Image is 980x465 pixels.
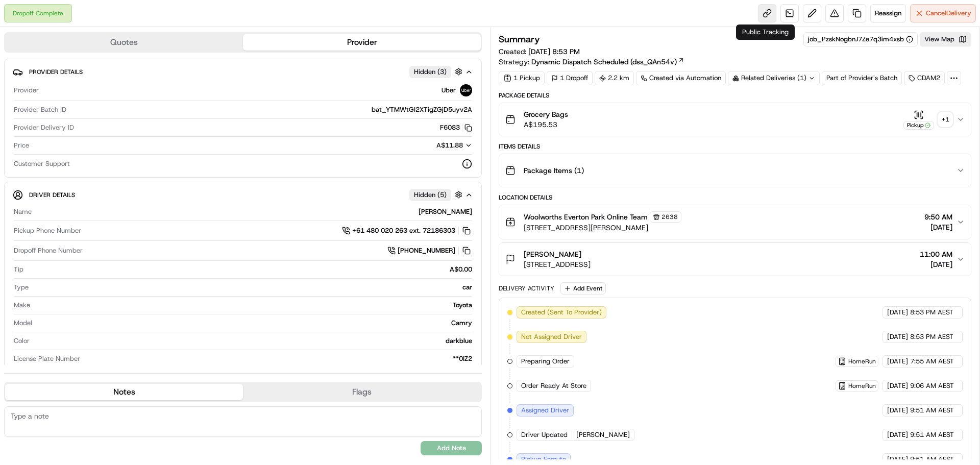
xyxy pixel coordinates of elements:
[521,455,566,464] span: Pickup Enroute
[387,245,472,256] a: [PHONE_NUMBER]
[910,381,954,390] span: 9:06 AM AEST
[924,212,952,222] span: 9:50 AM
[910,455,954,464] span: 9:51 AM AEST
[499,103,971,136] button: Grocery BagsA$195.53Pickup+1
[13,186,473,203] button: Driver DetailsHidden (5)
[524,249,581,259] span: [PERSON_NAME]
[14,123,74,132] span: Provider Delivery ID
[14,86,39,95] span: Provider
[870,4,906,22] button: Reassign
[36,207,472,216] div: [PERSON_NAME]
[528,47,580,56] span: [DATE] 8:53 PM
[14,319,32,328] span: Model
[36,319,472,328] div: Camry
[352,226,455,235] span: +61 480 020 263 ext. 72186303
[910,406,954,415] span: 9:51 AM AEST
[728,71,820,85] div: Related Deliveries (1)
[887,332,908,341] span: [DATE]
[499,57,684,67] div: Strategy:
[924,222,952,232] span: [DATE]
[521,406,569,415] span: Assigned Driver
[34,301,472,310] div: Toyota
[887,406,908,415] span: [DATE]
[499,193,971,202] div: Location Details
[910,308,953,317] span: 8:53 PM AEST
[499,205,971,239] button: Woolworths Everton Park Online Team2638[STREET_ADDRESS][PERSON_NAME]9:50 AM[DATE]
[903,110,934,130] button: Pickup
[560,282,606,295] button: Add Event
[887,308,908,317] span: [DATE]
[499,284,554,292] div: Delivery Activity
[14,246,83,255] span: Dropoff Phone Number
[14,301,30,310] span: Make
[910,430,954,439] span: 9:51 AM AEST
[524,259,591,270] span: [STREET_ADDRESS]
[848,357,876,365] span: HomeRun
[14,207,32,216] span: Name
[382,141,472,150] button: A$11.88
[887,357,908,366] span: [DATE]
[5,384,243,400] button: Notes
[414,190,447,200] span: Hidden ( 5 )
[440,123,472,132] button: F6083
[499,35,540,44] h3: Summary
[414,67,447,77] span: Hidden ( 3 )
[848,382,876,390] span: HomeRun
[887,381,908,390] span: [DATE]
[499,142,971,151] div: Items Details
[13,63,473,80] button: Provider DetailsHidden (3)
[521,332,582,341] span: Not Assigned Driver
[499,71,545,85] div: 1 Pickup
[887,455,908,464] span: [DATE]
[595,71,634,85] div: 2.2 km
[28,265,472,274] div: A$0.00
[499,154,971,187] button: Package Items (1)
[920,32,971,46] button: View Map
[499,243,971,276] button: [PERSON_NAME][STREET_ADDRESS]11:00 AM[DATE]
[521,308,602,317] span: Created (Sent To Provider)
[636,71,726,85] a: Created via Automation
[409,188,465,201] button: Hidden (5)
[372,105,472,114] span: bat_YTMWtGI2XTigZGjD5uyv2A
[661,213,678,221] span: 2638
[460,84,472,96] img: uber-new-logo.jpeg
[29,68,83,76] span: Provider Details
[521,357,570,366] span: Preparing Order
[910,4,976,22] button: CancelDelivery
[409,65,465,78] button: Hidden (3)
[910,332,953,341] span: 8:53 PM AEST
[903,121,934,130] div: Pickup
[436,141,463,150] span: A$11.88
[14,226,81,235] span: Pickup Phone Number
[576,430,630,439] span: [PERSON_NAME]
[808,35,913,44] button: job_PzskNogbnJ7Ze7q3im4xsb
[521,430,568,439] span: Driver Updated
[14,354,80,363] span: License Plate Number
[342,225,472,236] a: +61 480 020 263 ext. 72186303
[14,265,23,274] span: Tip
[920,259,952,270] span: [DATE]
[920,249,952,259] span: 11:00 AM
[926,9,971,18] span: Cancel Delivery
[499,46,580,57] span: Created:
[524,223,681,233] span: [STREET_ADDRESS][PERSON_NAME]
[903,110,952,130] button: Pickup+1
[938,112,952,127] div: + 1
[29,191,75,199] span: Driver Details
[531,57,677,67] span: Dynamic Dispatch Scheduled (dss_QAn54v)
[736,25,795,40] div: Public Tracking
[442,86,456,95] span: Uber
[243,34,481,51] button: Provider
[904,71,945,85] div: CDAM2
[524,109,568,119] span: Grocery Bags
[33,283,472,292] div: car
[14,159,70,168] span: Customer Support
[524,119,568,130] span: A$195.53
[14,141,29,150] span: Price
[14,105,66,114] span: Provider Batch ID
[524,212,648,222] span: Woolworths Everton Park Online Team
